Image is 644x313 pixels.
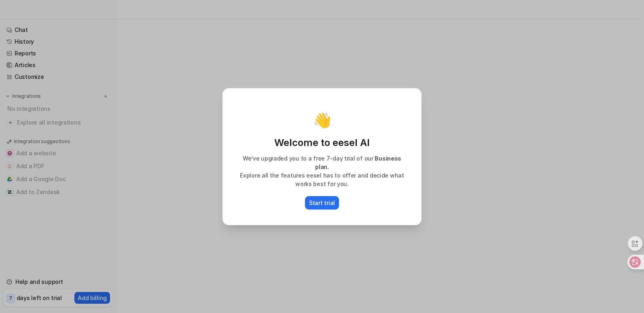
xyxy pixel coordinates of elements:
[309,199,335,207] p: Start trial
[232,171,412,188] p: Explore all the features eesel has to offer and decide what works best for you.
[305,196,339,209] button: Start trial
[313,112,331,128] p: 👋
[232,136,412,149] p: Welcome to eesel AI
[232,154,412,171] p: We’ve upgraded you to a free 7-day trial of our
